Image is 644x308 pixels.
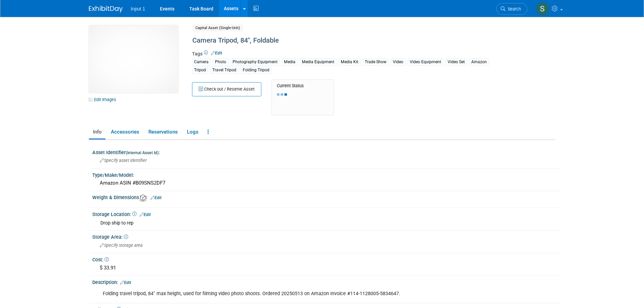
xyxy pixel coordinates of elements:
div: Type/Make/Model: [92,170,560,179]
span: Specify asset identifier [100,158,147,163]
div: Photography Equipment [231,58,280,66]
div: Travel Tripod [210,67,238,74]
div: Media Equipment [300,58,336,66]
a: Info [89,126,105,138]
span: Capital Asset (Single-Unit) [192,24,243,31]
div: Tags [192,50,500,78]
button: Check out / Reserve Asset [192,82,261,96]
a: Edit Images [89,95,119,104]
span: Drop ship to rep [100,220,134,226]
div: Photo [213,58,228,66]
div: Video Set [446,58,467,66]
div: Folding travel tripod, 84" max height, used for filming video photo shoots. Ordered 20250513 on A... [98,287,472,301]
div: Camera Tripod, 84", Foldable [190,34,500,47]
div: Amazon ASIN #B09SNS2DF7 [97,178,555,188]
div: $ 33.91 [97,263,555,273]
div: Trade Show [363,58,388,66]
div: Weight & Dimensions [92,192,560,202]
a: Edit [140,212,151,217]
img: Susan Stout [536,2,549,15]
small: (Internal Asset Id) [126,150,159,155]
a: Accessories [107,126,143,138]
div: Camera [192,58,211,66]
a: Logs [183,126,202,138]
div: Asset Identifier : [92,147,560,156]
div: Video Equipment [408,58,443,66]
a: Edit [120,280,131,285]
img: ExhibitDay [89,6,123,13]
div: Amazon [469,58,489,66]
div: Folding Tripod [241,67,271,74]
div: Storage Location: [92,209,560,218]
div: Current Status [277,83,329,89]
div: Tripod [192,67,208,74]
a: Edit [211,51,222,55]
span: Storage Area: [92,234,128,240]
span: Specify storage area [100,243,143,248]
img: View Images [89,25,178,93]
div: Media Kit [339,58,360,66]
div: Video [391,58,405,66]
img: Asset Weight and Dimensions [140,194,147,202]
div: Media [282,58,297,66]
span: Search [505,6,521,11]
a: Edit [150,195,162,200]
a: Reservations [144,126,182,138]
div: Description: [92,277,560,286]
img: loading... [277,93,287,96]
span: Input 1 [131,6,145,11]
div: Cost: [92,255,560,263]
a: Search [496,3,527,15]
